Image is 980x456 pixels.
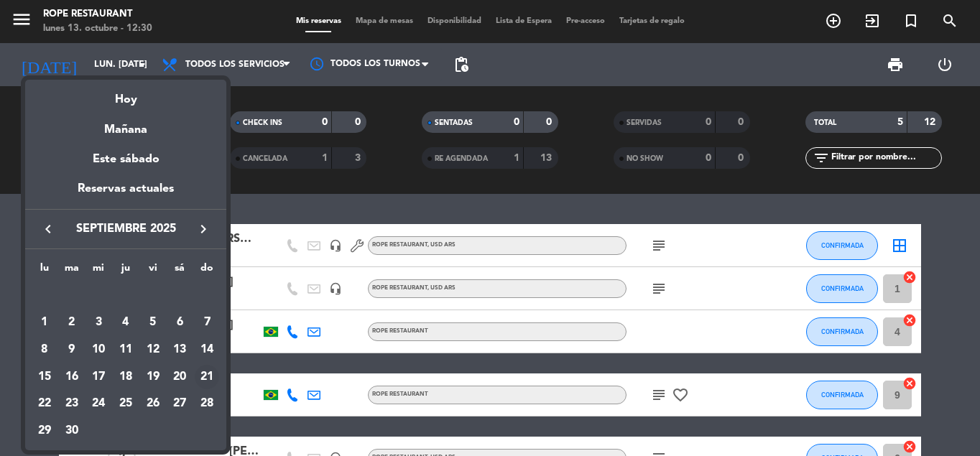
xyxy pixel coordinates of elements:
div: 14 [195,338,219,362]
td: 4 de septiembre de 2025 [112,310,139,337]
td: 11 de septiembre de 2025 [112,336,139,363]
div: 11 [114,338,138,362]
td: 7 de septiembre de 2025 [193,310,221,337]
div: 19 [141,365,165,389]
td: 16 de septiembre de 2025 [58,363,85,391]
th: lunes [31,260,58,282]
td: 27 de septiembre de 2025 [167,391,194,418]
div: 1 [32,310,57,335]
i: keyboard_arrow_right [195,220,212,238]
div: 3 [86,310,111,335]
th: domingo [193,260,221,282]
div: 23 [60,391,84,416]
td: 24 de septiembre de 2025 [85,391,112,418]
td: 29 de septiembre de 2025 [31,417,58,445]
div: 9 [60,338,84,362]
td: 13 de septiembre de 2025 [167,336,194,363]
td: 17 de septiembre de 2025 [85,363,112,391]
button: keyboard_arrow_left [35,220,61,238]
td: 9 de septiembre de 2025 [58,336,85,363]
td: 12 de septiembre de 2025 [139,336,167,363]
td: 20 de septiembre de 2025 [167,363,194,391]
div: 30 [60,419,84,443]
td: SEP. [31,282,221,310]
div: 10 [86,338,111,362]
td: 28 de septiembre de 2025 [193,391,221,418]
div: 27 [167,391,192,416]
td: 14 de septiembre de 2025 [193,336,221,363]
i: keyboard_arrow_left [40,220,57,238]
td: 3 de septiembre de 2025 [85,310,112,337]
th: viernes [139,260,167,282]
td: 23 de septiembre de 2025 [58,391,85,418]
div: 7 [195,310,219,335]
td: 30 de septiembre de 2025 [58,417,85,445]
div: 26 [141,391,165,416]
th: miércoles [85,260,112,282]
div: 15 [32,365,57,389]
td: 19 de septiembre de 2025 [139,363,167,391]
div: 20 [167,365,192,389]
div: 17 [86,365,111,389]
button: keyboard_arrow_right [190,220,216,238]
td: 25 de septiembre de 2025 [112,391,139,418]
td: 2 de septiembre de 2025 [58,310,85,337]
div: 29 [32,419,57,443]
th: sábado [167,260,194,282]
td: 18 de septiembre de 2025 [112,363,139,391]
div: 21 [195,365,219,389]
div: Este sábado [25,139,226,180]
td: 21 de septiembre de 2025 [193,363,221,391]
div: 4 [114,310,138,335]
div: 22 [32,391,57,416]
div: 5 [141,310,165,335]
div: 18 [114,365,138,389]
div: 13 [167,338,192,362]
td: 6 de septiembre de 2025 [167,310,194,337]
td: 26 de septiembre de 2025 [139,391,167,418]
div: 12 [141,338,165,362]
div: 2 [60,310,84,335]
td: 10 de septiembre de 2025 [85,336,112,363]
div: 28 [195,391,219,416]
td: 15 de septiembre de 2025 [31,363,58,391]
div: 24 [86,391,111,416]
div: 16 [60,365,84,389]
span: septiembre 2025 [61,220,190,238]
div: 25 [114,391,138,416]
td: 22 de septiembre de 2025 [31,391,58,418]
th: martes [58,260,85,282]
div: 8 [32,338,57,362]
div: Reservas actuales [25,180,226,209]
td: 8 de septiembre de 2025 [31,336,58,363]
div: Mañana [25,110,226,139]
th: jueves [112,260,139,282]
div: Hoy [25,80,226,109]
div: 6 [167,310,192,335]
td: 1 de septiembre de 2025 [31,310,58,337]
td: 5 de septiembre de 2025 [139,310,167,337]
